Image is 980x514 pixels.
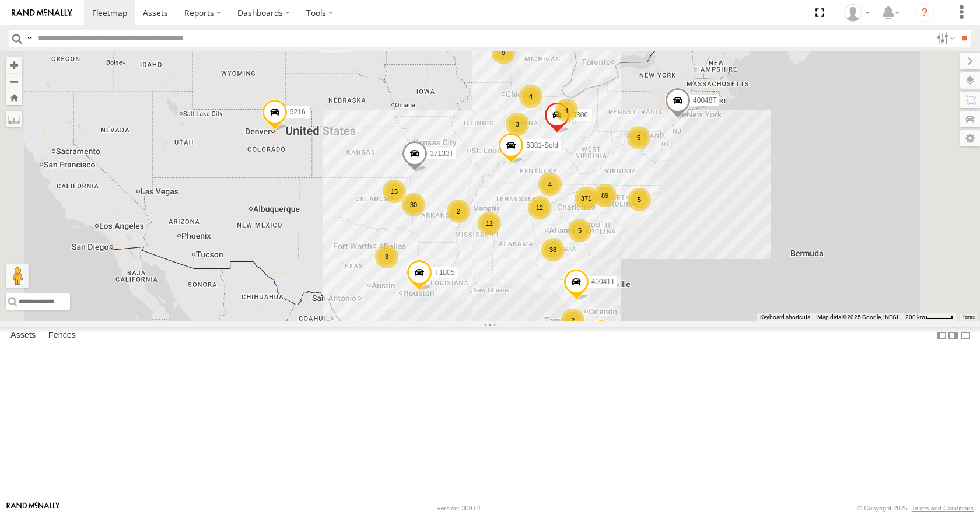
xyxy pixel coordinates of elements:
label: Assets [5,328,41,344]
div: 30 [402,193,425,216]
div: 12 [478,212,501,235]
div: Todd Sigmon [840,4,874,22]
button: Keyboard shortcuts [760,313,810,321]
div: 9 [492,41,515,64]
div: 3 [375,245,398,268]
div: 4 [538,173,562,196]
a: Terms and Conditions [912,505,974,512]
button: Map Scale: 200 km per 44 pixels [902,313,957,321]
label: Map Settings [960,130,980,146]
span: 5216 [290,108,306,116]
div: 36 [541,238,565,261]
div: 15 [383,180,406,203]
img: rand-logo.svg [12,9,72,17]
button: Zoom out [6,73,22,89]
span: 200 km [905,314,925,320]
div: 5 [627,126,650,149]
a: Visit our Website [6,502,60,514]
label: Search Query [24,30,34,47]
span: 37133T [430,149,454,158]
div: Version: 309.01 [437,505,481,512]
div: 5 [568,219,591,242]
button: Zoom in [6,57,22,73]
div: 3 [506,113,529,136]
div: 89 [593,184,617,207]
div: 371 [575,187,598,210]
span: Map data ©2025 Google, INEGI [817,314,898,320]
button: Zoom Home [6,89,22,105]
label: Hide Summary Table [960,327,971,344]
div: 2 [447,200,470,223]
span: 40041T [591,278,615,286]
div: 2 [561,309,584,332]
label: Measure [6,111,22,127]
i: ? [915,4,934,22]
span: T1805 [435,269,454,277]
div: © Copyright 2025 - [857,505,974,512]
div: 5 [628,188,651,211]
div: 12 [528,196,551,219]
button: Drag Pegman onto the map to open Street View [6,264,29,288]
div: 4 [555,99,578,122]
span: 5306 [572,111,588,120]
label: Dock Summary Table to the Left [936,327,947,344]
div: 4 [519,85,542,108]
label: Search Filter Options [932,30,957,47]
a: Terms (opens in new tab) [963,314,975,319]
label: Dock Summary Table to the Right [947,327,959,344]
span: 40048T [693,96,717,104]
span: 5381-Sold [526,142,558,150]
label: Fences [43,328,82,344]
